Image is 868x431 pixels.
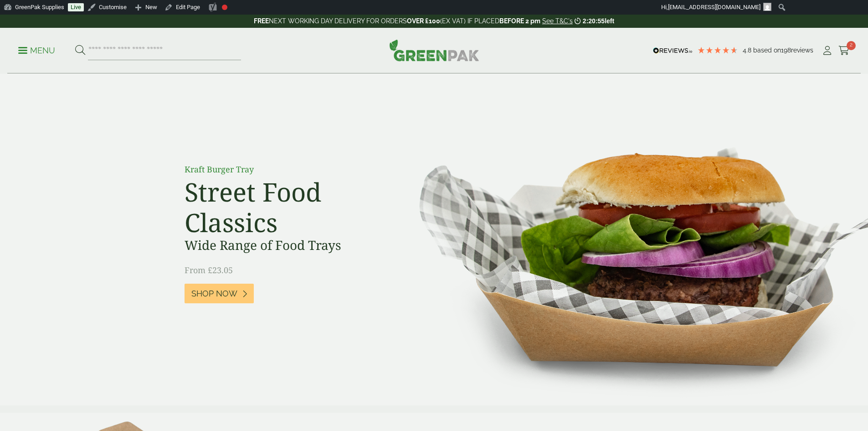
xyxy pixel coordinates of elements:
span: Based on [753,47,781,54]
span: reviews [791,47,813,54]
a: Menu [18,45,55,54]
i: Cart [838,46,850,55]
span: 2 [847,41,856,50]
span: 2:20:55 [583,17,605,25]
span: Shop Now [191,289,237,299]
h2: Street Food Classics [185,177,390,238]
strong: BEFORE 2 pm [499,17,540,25]
div: Focus keyphrase not set [222,5,227,10]
span: [EMAIL_ADDRESS][DOMAIN_NAME] [668,4,760,10]
a: Shop Now [185,284,254,303]
strong: FREE [254,17,269,25]
img: GreenPak Supplies [389,39,479,61]
p: Kraft Burger Tray [185,163,390,176]
span: 4.8 [743,47,753,54]
a: Live [68,3,84,11]
p: Menu [18,45,55,56]
span: left [605,17,614,25]
i: My Account [822,46,833,55]
div: 4.79 Stars [697,46,738,54]
img: Street Food Classics [390,74,868,405]
a: See T&C's [542,17,573,25]
h3: Wide Range of Food Trays [185,238,390,253]
span: 198 [781,47,791,54]
strong: OVER £100 [407,17,440,25]
span: From £23.05 [185,265,233,275]
img: REVIEWS.io [653,47,693,54]
a: 2 [838,44,850,57]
